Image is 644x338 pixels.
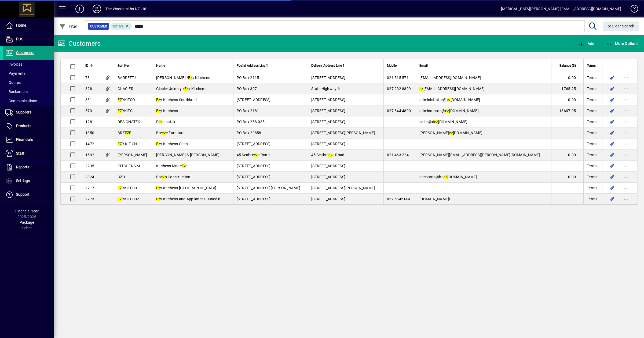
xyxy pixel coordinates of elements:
button: Edit [608,129,616,137]
span: POS [16,37,23,41]
div: Name [156,63,230,69]
span: [STREET_ADDRESS] [311,164,345,168]
span: Glacier Joinery / y Kitchens [156,87,206,91]
button: More options [622,129,630,137]
span: y Kitchens [GEOGRAPHIC_DATA] [156,186,217,190]
span: D ignatek [156,120,175,124]
em: EZ [118,142,122,146]
span: PO Box 20858 [237,131,261,135]
span: Customers [16,51,34,55]
button: Profile [88,4,105,14]
em: ez [434,120,438,124]
td: 0.00 [551,94,583,105]
span: administrator@ [DOMAIN_NAME] [419,98,480,102]
span: Bre e Furniture [156,131,185,135]
em: EZ [125,131,129,135]
span: [PERSON_NAME][EMAIL_ADDRESS][PERSON_NAME][DOMAIN_NAME] [419,153,540,157]
span: Clear Search [607,24,635,28]
span: Email [419,63,428,69]
button: Add [577,39,596,48]
span: Terms [587,163,597,169]
button: Edit [608,84,616,93]
span: Filter [59,24,77,29]
span: Mobile [387,63,397,69]
span: YKITSO [118,98,135,102]
span: Financials [16,137,33,142]
em: ez [159,120,163,124]
a: POS [3,33,54,46]
span: 2324 [85,175,94,179]
button: Edit [608,118,616,126]
span: 45 Seabre e Road [311,153,344,157]
span: More Options [606,41,639,46]
em: Ez [156,109,160,113]
span: Name [156,63,165,69]
span: Terms [587,63,596,69]
span: [STREET_ADDRESS] [311,120,345,124]
span: BZO [118,175,125,179]
span: 027 202 8899 [387,87,411,91]
em: Ez [156,197,160,201]
span: [STREET_ADDRESS][PERSON_NAME], [311,131,376,135]
span: y Kitchens and Appliances Dunedin [156,197,221,201]
span: 78 [85,76,90,80]
div: ID [85,63,97,69]
span: PO Box 258-035 [237,120,265,124]
span: Terms [587,185,597,191]
span: Customer [90,24,107,29]
button: More Options [605,39,640,48]
button: More options [622,184,630,192]
div: Mobile [387,63,413,69]
em: ez [449,131,453,135]
a: Payments [3,69,54,78]
button: Edit [608,106,616,115]
span: 2773 [85,197,94,201]
span: [STREET_ADDRESS] [237,98,271,102]
em: EZ [118,98,122,102]
div: Email [419,63,548,69]
em: EZ [118,109,122,113]
span: [STREET_ADDRESS][PERSON_NAME] [311,186,375,190]
em: Ez [156,142,160,146]
span: YKITC [118,109,133,113]
button: More options [622,95,630,104]
em: ez [419,87,423,91]
em: ez [447,98,451,102]
span: Settings [16,179,30,183]
span: 573 [85,109,92,113]
span: 1281 [85,120,94,124]
span: Payments [5,71,25,76]
span: PO Box 2115 [237,76,259,80]
span: Communications [5,99,37,103]
span: [STREET_ADDRESS] [237,164,271,168]
button: More options [622,151,630,159]
a: Products [3,119,54,133]
span: Sort Key [118,63,130,69]
span: Active [113,24,124,28]
button: Add [71,4,88,14]
button: Edit [608,162,616,170]
a: Quotes [3,78,54,87]
span: Package [20,220,34,225]
em: Ez [156,98,160,102]
span: Products [16,124,31,128]
span: 45 Seabre e Road [237,153,270,157]
div: The Woodsmiths NZ Ltd . [105,5,148,13]
em: ez [162,131,166,135]
span: y Kitchens Southland [156,98,197,102]
span: Invoices [5,62,22,66]
div: Balance ($) [555,63,581,69]
span: [STREET_ADDRESS] [237,197,271,201]
span: Staff [16,151,24,155]
span: Quotes [5,80,21,85]
span: Terms [587,86,597,91]
td: 1765.25 [551,83,583,94]
span: [STREET_ADDRESS] [311,98,345,102]
span: BARRETTJ [118,76,136,80]
em: ez [161,175,165,179]
span: YKITC001 [118,186,139,190]
span: Postal Address Line 1 [237,63,268,69]
td: 0.00 [551,172,583,183]
td: 13607.95 [551,105,583,116]
span: Suppliers [16,110,31,114]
